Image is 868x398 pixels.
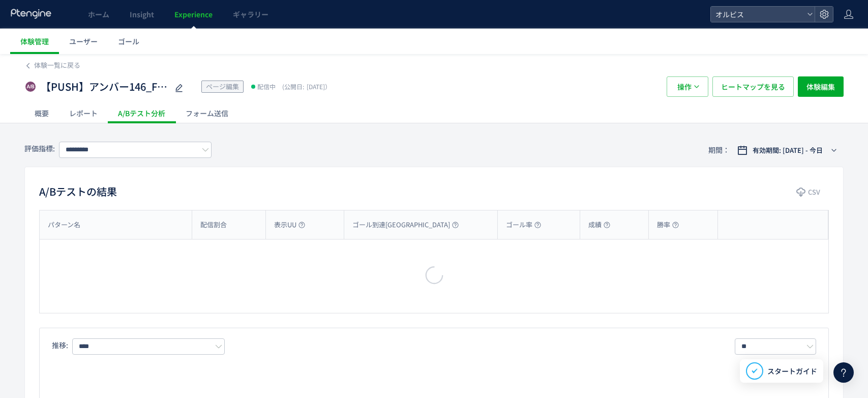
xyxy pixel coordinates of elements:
span: 期間： [708,142,730,158]
span: ヒートマップを見る [721,76,785,97]
span: 【PUSH】アンバー146_FV変更 [41,79,168,94]
span: オルビス [712,7,803,22]
span: 体験編集 [806,76,835,97]
span: 評価指標: [24,143,55,153]
span: 体験一覧に戻る [34,60,80,70]
span: 体験管理 [20,36,49,46]
span: 推移: [52,340,68,350]
span: パターン名 [48,220,80,230]
button: 操作 [667,76,708,97]
span: ページ編集 [206,82,239,91]
span: Insight [130,9,154,19]
span: ゴール率 [506,220,541,230]
span: 成績 [588,220,610,230]
span: 勝率 [657,220,679,230]
button: 体験編集 [798,76,844,97]
span: ユーザー [69,36,98,46]
button: CSV [789,184,829,200]
button: 有効期間: [DATE] - 今日 [731,142,844,158]
button: ヒートマップを見る [712,76,794,97]
div: A/Bテスト分析 [108,103,175,123]
span: (公開日: [282,82,304,91]
span: CSV [808,184,820,200]
span: ホーム [88,9,109,19]
span: ギャラリー [233,9,268,19]
span: [DATE]） [280,82,331,91]
div: フォーム送信 [175,103,238,123]
span: 有効期間: [DATE] - 今日 [753,145,823,155]
span: 操作 [677,76,692,97]
span: ゴール [118,36,139,46]
div: 概要 [24,103,59,123]
span: ゴール到達[GEOGRAPHIC_DATA] [352,220,459,230]
span: 表示UU [274,220,305,230]
h2: A/Bテストの結果 [39,183,117,200]
span: 配信割合 [200,220,227,230]
span: 配信中 [257,82,276,92]
span: スタートガイド [767,366,817,377]
span: Experience [174,9,213,19]
div: レポート [59,103,108,123]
